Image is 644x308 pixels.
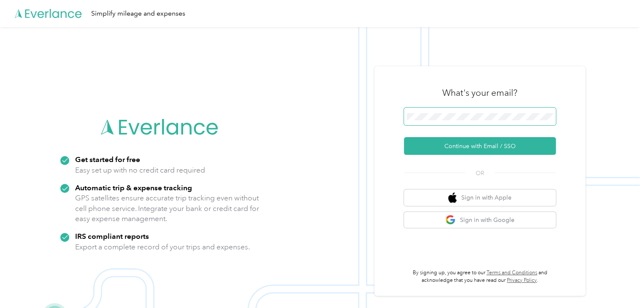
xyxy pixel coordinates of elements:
[75,165,205,176] p: Easy set up with no credit card required
[75,183,192,192] strong: Automatic trip & expense tracking
[445,215,456,225] img: google logo
[487,270,537,276] a: Terms and Conditions
[75,193,260,224] p: GPS satellites ensure accurate trip tracking even without cell phone service. Integrate your bank...
[404,189,556,206] button: apple logoSign in with Apple
[91,8,185,19] div: Simplify mileage and expenses
[448,192,457,203] img: apple logo
[404,212,556,228] button: google logoSign in with Google
[75,155,140,164] strong: Get started for free
[442,87,517,99] h3: What's your email?
[507,277,537,284] a: Privacy Policy
[404,137,556,155] button: Continue with Email / SSO
[75,232,149,240] strong: IRS compliant reports
[465,169,495,178] span: OR
[404,269,556,284] p: By signing up, you agree to our and acknowledge that you have read our .
[75,242,250,252] p: Export a complete record of your trips and expenses.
